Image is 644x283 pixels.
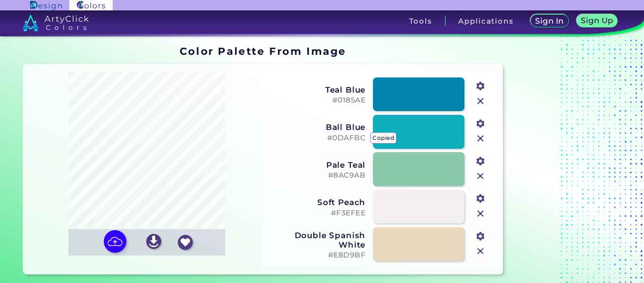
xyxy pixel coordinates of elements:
h5: #F3EFEE [269,209,365,218]
h3: Pale Teal [269,160,365,170]
h3: Tools [409,17,432,25]
img: icon_close.svg [474,207,487,220]
h3: Applications [458,17,513,25]
h5: #E8D9BF [269,251,365,260]
img: logo_artyclick_colors_white.svg [23,14,89,31]
a: Sign In [529,14,570,28]
h1: Color Palette From Image [180,44,347,58]
img: icon_close.svg [474,170,487,182]
h3: Teal Blue [269,85,365,94]
h5: Sign Up [580,17,614,25]
img: icon_close.svg [474,95,487,107]
h5: #0185AE [269,96,365,105]
img: icon picture [104,230,126,253]
img: icon_close.svg [474,132,487,145]
img: icon_download_white.svg [146,234,161,249]
img: icon_favourite_white.svg [178,235,193,250]
h3: Double Spanish White [269,231,365,249]
p: copied [370,132,396,144]
h5: #8AC9AB [269,171,365,180]
a: Sign Up [576,14,619,28]
h3: Soft Peach [269,197,365,207]
img: ArtyClick Design logo [30,1,62,10]
h5: #0DAFBC [269,134,365,143]
h3: Ball Blue [269,122,365,132]
img: icon_close.svg [474,245,487,257]
iframe: Advertisement [507,42,625,278]
h5: Sign In [535,17,564,25]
